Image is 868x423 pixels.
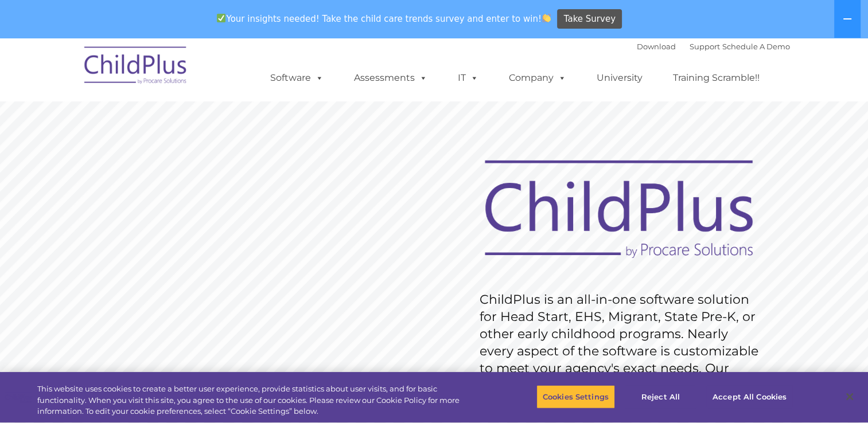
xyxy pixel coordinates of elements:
[217,14,225,22] img: ✅
[79,38,193,96] img: ChildPlus by Procare Solutions
[542,14,551,22] img: 👏
[722,42,790,51] a: Schedule A Demo
[480,291,764,412] rs-layer: ChildPlus is an all-in-one software solution for Head Start, EHS, Migrant, State Pre-K, or other ...
[446,66,490,89] a: IT
[837,384,862,409] button: Close
[637,42,676,51] a: Download
[585,66,654,89] a: University
[564,9,616,29] span: Take Survey
[690,42,720,51] a: Support
[536,385,615,409] button: Cookies Settings
[637,42,790,51] font: |
[212,7,556,30] span: Your insights needed! Take the child care trends survey and enter to win!
[557,9,622,29] a: Take Survey
[342,66,439,89] a: Assessments
[497,66,578,89] a: Company
[706,385,793,409] button: Accept All Cookies
[259,66,335,89] a: Software
[37,383,477,417] div: This website uses cookies to create a better user experience, provide statistics about user visit...
[625,385,696,409] button: Reject All
[661,66,771,89] a: Training Scramble!!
